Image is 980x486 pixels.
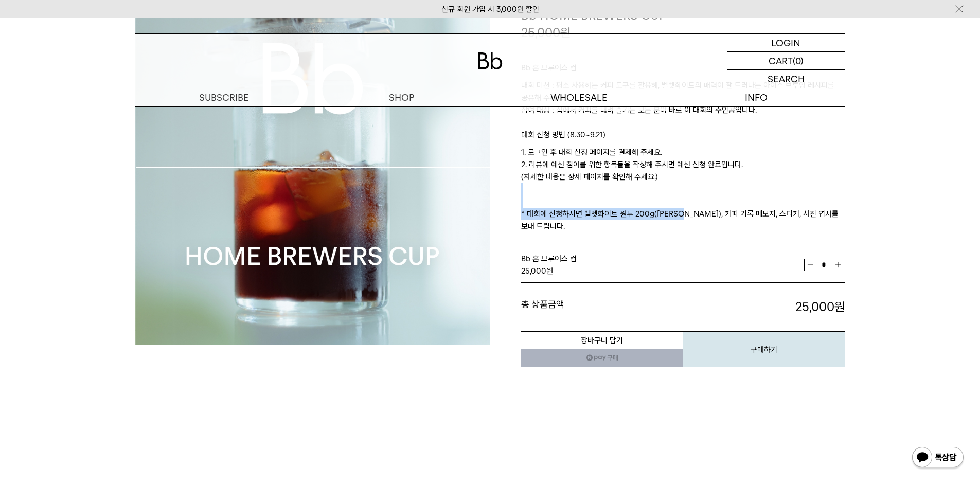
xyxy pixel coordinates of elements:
p: CART [769,52,793,69]
button: 감소 [804,259,816,271]
a: SHOP [313,88,490,106]
p: INFO [668,88,845,106]
span: Bb 홈 브루어스 컵 [521,254,577,263]
p: 1. 로그인 후 대회 신청 페이지를 결제해 주세요. 2. 리뷰에 예선 참여를 위한 항목들을 작성해 주시면 예선 신청 완료입니다. (자세한 내용은 상세 페이지를 확인해 주세요.... [521,146,845,232]
a: 신규 회원 가입 시 3,000원 할인 [441,5,539,14]
a: LOGIN [727,34,845,52]
p: LOGIN [771,34,800,51]
button: 구매하기 [683,331,845,367]
a: SUBSCRIBE [135,88,313,106]
b: 원 [834,299,845,314]
button: 증가 [832,259,844,271]
a: 새창 [521,349,683,367]
p: 대회 신청 방법 (8.30~9.21) [521,129,845,146]
button: 장바구니 담기 [521,331,683,349]
strong: 25,000 [521,266,546,276]
p: (0) [793,52,804,69]
div: 원 [521,265,804,277]
dt: 총 상품금액 [521,298,683,316]
img: 카카오톡 채널 1:1 채팅 버튼 [911,446,965,471]
p: WHOLESALE [490,88,668,106]
a: 도매 서비스 [490,107,668,124]
img: 로고 [478,52,503,69]
p: SEARCH [768,70,805,88]
strong: 25,000 [795,299,845,314]
a: CART (0) [727,52,845,70]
